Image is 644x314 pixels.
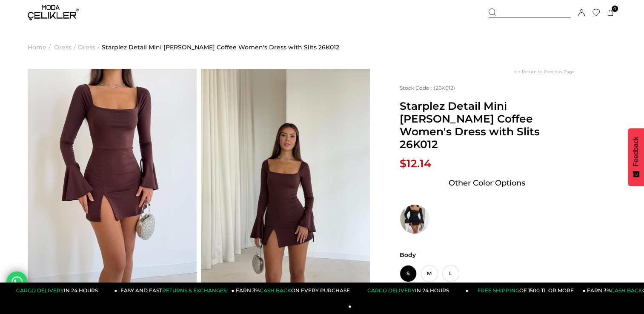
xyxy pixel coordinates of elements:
img: Dina Dress 26K012 [201,69,370,294]
span: CASH BACK [260,287,291,294]
font: IN 24 HOURS [16,287,98,294]
li: > [28,26,53,69]
a: Dress [54,26,72,69]
span: L [442,265,459,282]
span: Body [400,251,575,259]
a: 0 [607,10,614,16]
a: Starplez Detail Mini [PERSON_NAME] Coffee Women's Dress with Slits 26K012 [102,26,339,69]
a: FREE SHIPPINGOF 1500 TL OR MORE [469,283,586,298]
li: > [54,26,78,69]
span: 0 [612,6,618,12]
span: FREE SHIPPING [477,287,519,294]
span: CASH BACK [611,287,642,294]
font: (26K012) [434,85,455,91]
span: Stock Code [400,85,434,91]
button: Feedback - Show survey [628,128,644,186]
a: EASY AND FASTRETURNS & EXCHANGES! [117,283,234,298]
a: CARGO DELIVERYIN 24 HOURS [351,283,468,298]
li: > [78,26,102,69]
a: Dress [78,26,95,69]
span: Starplez Detail Mini [PERSON_NAME] Coffee Women's Dress with Slits 26K012 [400,100,575,151]
span: M [421,265,438,282]
font: EARN 3% ON EVERY PURCHASE [236,287,350,294]
img: logo [28,5,79,20]
span: RETURNS & EXCHANGES! [162,287,228,294]
span: S [400,265,417,282]
span: CARGO DELIVERY [16,287,64,294]
a: Home [28,26,46,69]
img: Dina Dress 26K012 [28,69,197,294]
font: IN 24 HOURS [367,287,449,294]
a: < < Return to Previous Page [514,69,575,74]
span: $12.14 [400,157,431,170]
span: Other Color Options [449,176,525,190]
span: Feedback [632,137,640,166]
img: Slit Strapless Detail Mini Dina Black Women's Dress 26K012 [400,204,429,234]
a: EARN 3%CASH BACKON EVERY PURCHASE [234,283,351,298]
span: CARGO DELIVERY [367,287,415,294]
